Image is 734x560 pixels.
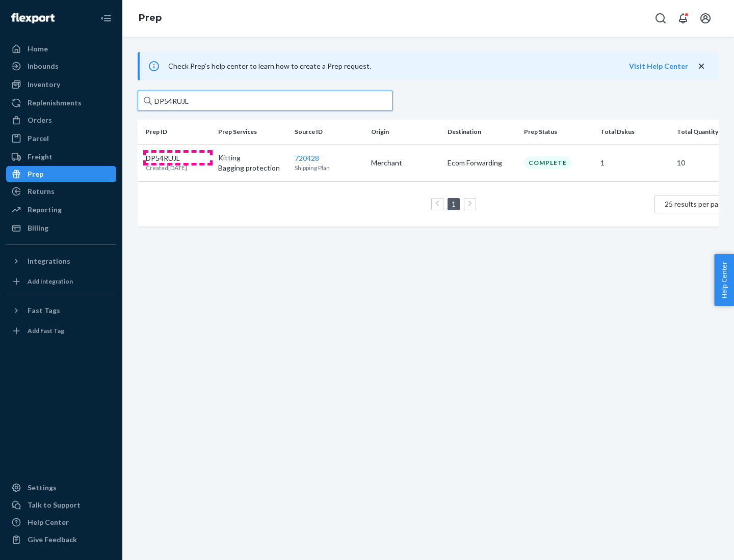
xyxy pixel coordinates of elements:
img: Flexport logo [11,13,55,23]
p: Shipping Plan [295,163,363,172]
a: Help Center [6,514,116,530]
div: Add Fast Tag [28,326,64,335]
div: Complete [524,156,571,169]
button: close [696,61,706,72]
button: Close Navigation [96,8,116,29]
span: 25 results per page [665,200,726,208]
div: Talk to Support [28,500,81,510]
th: Destination [443,120,520,144]
a: Freight [6,149,116,165]
div: Integrations [28,256,70,266]
div: Prep [28,169,43,179]
p: Kitting [218,153,286,163]
th: Total Dskus [596,120,673,144]
a: Page 1 is your current page [450,200,458,208]
div: Parcel [28,133,49,144]
a: Add Integration [6,273,116,290]
th: Source ID [291,120,367,144]
div: Replenishments [28,98,82,108]
a: Talk to Support [6,497,116,513]
button: Fast Tags [6,302,116,319]
th: Prep ID [138,120,214,144]
a: Prep [139,12,162,23]
th: Origin [367,120,443,144]
th: Prep Services [214,120,291,144]
a: Parcel [6,130,116,147]
p: DP54RUJL [146,153,187,163]
div: Home [28,44,48,54]
a: Add Fast Tag [6,323,116,339]
div: Fast Tags [28,305,60,316]
div: Orders [28,115,52,125]
ol: breadcrumbs [130,4,170,33]
p: 1 [600,158,669,168]
div: Billing [28,223,48,233]
input: Search prep jobs [138,91,392,111]
p: Merchant [371,158,439,168]
div: Returns [28,186,55,197]
button: Open Search Box [650,8,671,29]
div: Freight [28,152,53,162]
a: 720428 [295,154,319,162]
a: Replenishments [6,95,116,111]
button: Open notifications [673,8,693,29]
p: Created [DATE] [146,163,187,172]
button: Help Center [714,254,734,306]
a: Reporting [6,202,116,218]
div: Help Center [28,517,69,527]
p: Bagging protection [218,163,286,173]
a: Inventory [6,76,116,93]
div: Give Feedback [28,535,77,545]
div: Inventory [28,79,60,90]
button: Give Feedback [6,531,116,548]
a: Orders [6,112,116,128]
a: Settings [6,480,116,496]
a: Billing [6,220,116,236]
button: Open account menu [695,8,716,29]
th: Prep Status [520,120,596,144]
div: Settings [28,483,57,493]
button: Integrations [6,253,116,269]
a: Inbounds [6,58,116,74]
a: Returns [6,183,116,200]
div: Add Integration [28,277,73,286]
div: Inbounds [28,61,59,71]
a: Home [6,41,116,57]
a: Prep [6,166,116,182]
button: Visit Help Center [629,61,688,71]
span: Check Prep's help center to learn how to create a Prep request. [168,62,371,70]
div: Reporting [28,205,62,215]
p: Ecom Forwarding [448,158,516,168]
